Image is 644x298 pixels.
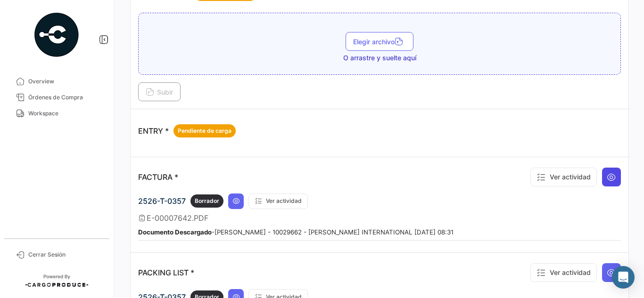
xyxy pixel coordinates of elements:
[138,196,186,206] span: 2526-T-0357
[138,172,178,182] p: FACTURA *
[248,193,308,209] button: Ver actividad
[8,89,106,105] a: Órdenes de Compra
[353,38,406,46] span: Elegir archivo
[28,93,102,102] span: Órdenes de Compra
[28,250,102,259] span: Cerrar Sesión
[346,32,413,51] button: Elegir archivo
[8,73,106,89] a: Overview
[343,53,416,63] span: O arrastre y suelte aquí
[138,124,236,137] p: ENTRY *
[138,228,212,236] b: Documento Descargado
[147,213,208,223] span: E-00007642.PDF
[195,197,219,205] span: Borrador
[138,82,181,101] button: Subir
[8,105,106,121] a: Workspace
[33,11,80,58] img: powered-by.png
[178,127,231,135] span: Pendiente de carga
[146,88,173,96] span: Subir
[530,263,597,282] button: Ver actividad
[530,168,597,186] button: Ver actividad
[138,228,454,236] small: - [PERSON_NAME] - 10029662 - [PERSON_NAME] INTERNATIONAL [DATE] 08:31
[138,268,194,277] p: PACKING LIST *
[28,77,102,86] span: Overview
[612,266,635,289] div: Abrir Intercom Messenger
[28,109,102,118] span: Workspace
